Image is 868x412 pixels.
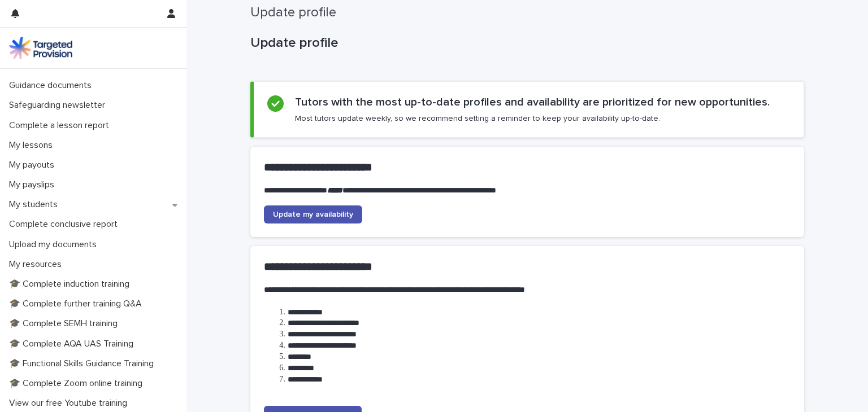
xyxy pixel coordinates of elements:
p: Complete conclusive report [5,219,127,230]
p: View our free Youtube training [5,398,136,409]
p: My lessons [5,140,62,151]
p: 🎓 Complete Zoom online training [5,378,151,389]
h2: Update profile [250,5,336,21]
p: My students [5,199,67,210]
p: Complete a lesson report [5,120,118,131]
span: Update my availability [273,211,353,218]
p: 🎓 Functional Skills Guidance Training [5,358,163,369]
p: 🎓 Complete AQA UAS Training [5,339,142,349]
p: Most tutors update weekly, so we recommend setting a reminder to keep your availability up-to-date. [295,113,660,124]
img: M5nRWzHhSzIhMunXDL62 [9,37,72,59]
p: 🎓 Complete further training Q&A [5,299,151,309]
a: Update my availability [264,205,362,223]
p: Guidance documents [5,80,101,91]
p: Safeguarding newsletter [5,100,114,111]
h2: Tutors with the most up-to-date profiles and availability are prioritized for new opportunities. [295,95,770,109]
p: 🎓 Complete SEMH training [5,318,127,329]
p: Upload my documents [5,239,106,250]
p: My resources [5,259,71,270]
p: My payslips [5,179,63,190]
p: My payouts [5,160,63,170]
p: 🎓 Complete induction training [5,279,138,290]
p: Update profile [250,35,800,51]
